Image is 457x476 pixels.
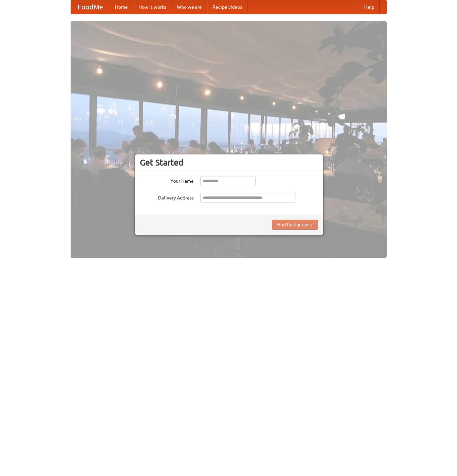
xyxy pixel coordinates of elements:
[133,0,172,14] a: How it works
[71,0,110,14] a: FoodMe
[140,157,318,168] h3: Get Started
[207,0,247,14] a: Recipe videos
[140,193,194,201] label: Delivery Address
[140,176,194,184] label: Your Name
[172,0,207,14] a: Who we are
[272,220,318,230] button: Find Restaurants!
[110,0,133,14] a: Home
[359,0,380,14] a: Help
